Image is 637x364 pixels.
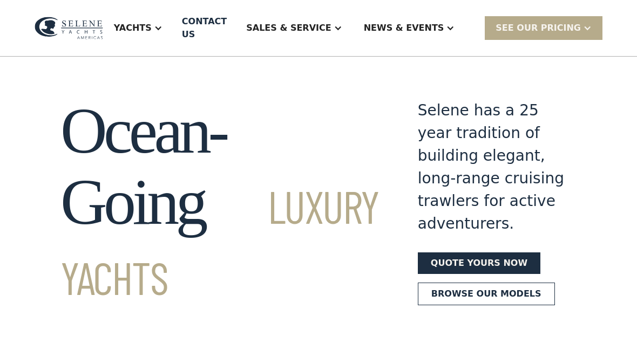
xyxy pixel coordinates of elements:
a: Browse our models [418,283,555,305]
div: News & EVENTS [364,22,444,35]
img: logo [35,17,103,39]
div: Sales & Service [246,22,331,35]
div: Yachts [103,6,173,50]
span: Luxury Yachts [60,178,379,304]
div: Selene has a 25 year tradition of building elegant, long-range cruising trawlers for active adven... [418,99,577,235]
div: News & EVENTS [353,6,466,50]
h1: Ocean-Going [60,95,379,309]
div: SEE Our Pricing [485,16,602,39]
div: Sales & Service [235,6,353,50]
a: Quote yours now [418,252,540,274]
div: Contact US [182,15,227,41]
div: SEE Our Pricing [496,22,581,35]
div: Yachts [114,22,152,35]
